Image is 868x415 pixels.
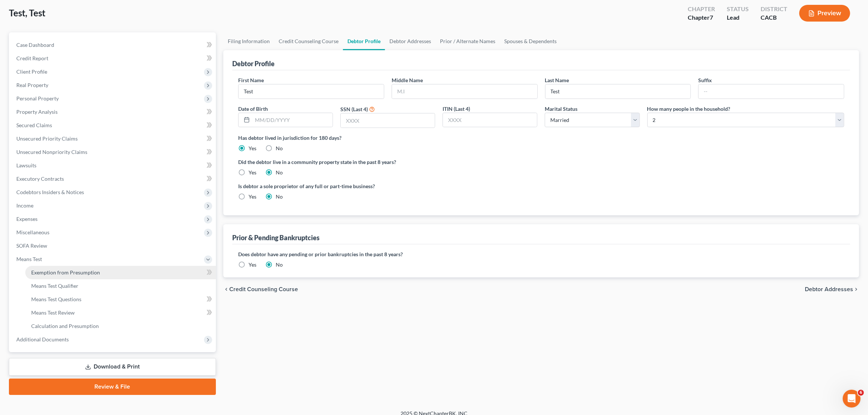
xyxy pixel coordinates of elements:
span: SOFA Review [16,242,47,249]
a: Secured Claims [10,119,216,132]
label: First Name [238,76,264,84]
label: No [276,145,283,152]
label: SSN (Last 4) [340,105,368,113]
input: XXXX [341,113,435,128]
a: Means Test Questions [25,293,216,306]
span: Calculation and Presumption [31,323,99,329]
span: Personal Property [16,95,59,102]
a: SOFA Review [10,239,216,252]
input: -- [545,84,691,99]
a: Means Test Review [25,306,216,319]
label: No [276,261,283,268]
label: Yes [249,261,256,268]
span: Expenses [16,216,38,222]
label: Yes [249,169,256,176]
span: Exemption from Presumption [31,269,100,276]
span: Means Test [16,256,42,262]
label: No [276,193,283,200]
a: Spouses & Dependents [500,32,561,50]
label: Yes [249,193,256,200]
div: Status [727,5,749,13]
a: Download & Print [9,358,216,376]
span: 6 [858,390,864,396]
a: Debtor Addresses [385,32,435,50]
button: Debtor Addresses chevron_right [805,286,859,292]
label: Date of Birth [238,105,268,113]
a: Case Dashboard [10,38,216,52]
span: Credit Counseling Course [229,286,298,292]
span: Executory Contracts [16,176,64,182]
div: Prior & Pending Bankruptcies [232,233,320,242]
button: chevron_left Credit Counseling Course [223,286,298,292]
span: Miscellaneous [16,229,49,235]
span: Unsecured Nonpriority Claims [16,149,87,155]
a: Debtor Profile [343,32,385,50]
span: Credit Report [16,55,48,61]
label: Has debtor lived in jurisdiction for 180 days? [238,134,844,142]
input: -- [699,84,844,99]
span: Case Dashboard [16,42,54,48]
a: Prior / Alternate Names [435,32,500,50]
input: -- [239,84,384,99]
a: Property Analysis [10,105,216,119]
i: chevron_left [223,286,229,292]
div: Debtor Profile [232,59,275,68]
input: MM/DD/YYYY [252,113,333,127]
a: Unsecured Priority Claims [10,132,216,145]
span: Real Property [16,82,48,88]
div: District [761,5,787,13]
a: Calculation and Presumption [25,319,216,333]
label: Middle Name [392,76,423,84]
label: Does debtor have any pending or prior bankruptcies in the past 8 years? [238,250,844,258]
a: Lawsuits [10,159,216,172]
label: Did the debtor live in a community property state in the past 8 years? [238,158,844,166]
label: Last Name [545,76,569,84]
span: Means Test Qualifier [31,283,78,289]
a: Executory Contracts [10,172,216,186]
label: How many people in the household? [647,105,731,113]
span: Means Test Questions [31,296,81,302]
span: Additional Documents [16,336,69,342]
span: Debtor Addresses [805,286,853,292]
div: Chapter [688,5,715,13]
input: XXXX [443,113,537,127]
div: CACB [761,13,787,22]
a: Unsecured Nonpriority Claims [10,145,216,159]
span: Income [16,202,33,209]
div: Lead [727,13,749,22]
span: Unsecured Priority Claims [16,135,78,142]
span: Property Analysis [16,109,58,115]
button: Preview [799,5,850,22]
a: Credit Report [10,52,216,65]
label: Marital Status [545,105,577,113]
label: Suffix [698,76,712,84]
label: Is debtor a sole proprietor of any full or part-time business? [238,182,538,190]
a: Review & File [9,379,216,395]
span: 7 [710,14,713,21]
a: Means Test Qualifier [25,279,216,293]
a: Credit Counseling Course [274,32,343,50]
span: Secured Claims [16,122,52,128]
span: Lawsuits [16,162,36,168]
a: Exemption from Presumption [25,266,216,279]
label: ITIN (Last 4) [443,105,470,113]
label: No [276,169,283,176]
i: chevron_right [853,286,859,292]
label: Yes [249,145,256,152]
iframe: Intercom live chat [843,390,861,408]
div: Chapter [688,13,715,22]
a: Filing Information [223,32,274,50]
span: Codebtors Insiders & Notices [16,189,84,195]
span: Test, Test [9,7,45,18]
span: Means Test Review [31,309,75,316]
span: Client Profile [16,68,47,75]
input: M.I [392,84,537,99]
